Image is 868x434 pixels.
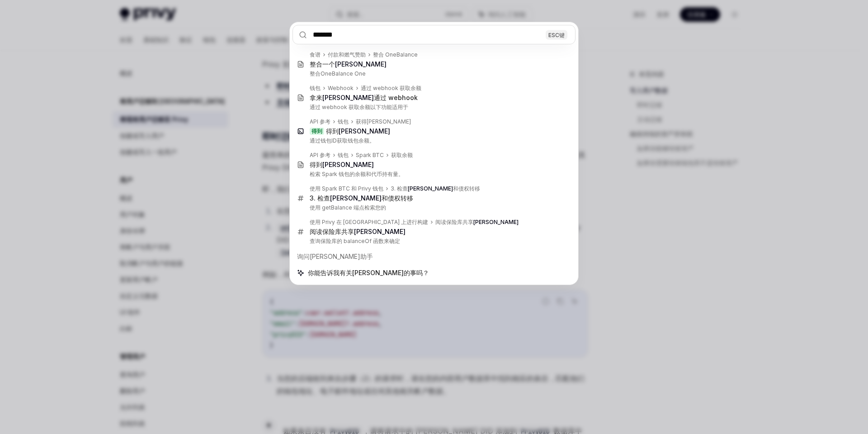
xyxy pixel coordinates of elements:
font: [PERSON_NAME] [354,228,406,235]
font: 得到 [311,128,322,135]
font: [PERSON_NAME] [473,219,519,225]
font: [PERSON_NAME] [330,194,382,202]
font: 3. 检查 [310,194,330,202]
font: [PERSON_NAME] [322,94,374,101]
font: Spark BTC [356,152,384,158]
font: 使用 Spark BTC 和 Privy 钱包 [310,185,383,192]
font: 付款和燃气赞助 [328,51,366,58]
font: 通过 webhook 获取余额 [361,85,421,91]
font: API 参考 [310,118,330,125]
font: [PERSON_NAME] [339,127,390,135]
font: 你能告诉我有关[PERSON_NAME]的事吗？ [308,269,429,277]
font: 阅读保险库共享 [435,219,473,225]
font: 通过钱包ID获取钱包余额。 [310,137,375,144]
font: 整合一个 [310,60,335,68]
font: 阅读保险库共享 [310,228,354,235]
font: 获取余额 [391,152,413,158]
font: 使用 Privy 在 [GEOGRAPHIC_DATA] 上进行构建 [310,219,428,225]
font: ESC键 [548,31,565,38]
font: 获得[PERSON_NAME] [356,118,411,125]
font: 钱包 [338,152,349,158]
font: 查询保险库的 balanceOf 函数来确定 [310,238,400,244]
font: 3. 检查 [391,185,408,192]
font: 通过 webhook [374,94,418,101]
font: API 参考 [310,152,330,158]
font: 检索 Spark 钱包的余额和代币持有量。 [310,171,404,177]
font: 得到 [326,127,339,135]
font: [PERSON_NAME] [335,60,387,68]
font: 通过 webhook 获取余额以下功能适用于 [310,104,408,110]
font: 询问[PERSON_NAME]助手 [297,253,373,260]
font: 和债权转移 [453,185,480,192]
font: 拿来 [310,94,322,101]
font: 钱包 [338,118,349,125]
font: [PERSON_NAME] [322,161,374,168]
font: 整合 OneBalance [373,51,418,58]
font: 得到 [310,161,322,168]
font: 使用 getBalance 端点检索您的 [310,204,386,211]
font: 和债权转移 [382,194,413,202]
font: 整合OneBalance One [310,70,366,77]
font: 钱包 [310,85,321,91]
font: 食谱 [310,51,321,58]
font: Webhook [328,85,354,91]
font: [PERSON_NAME] [408,185,453,192]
